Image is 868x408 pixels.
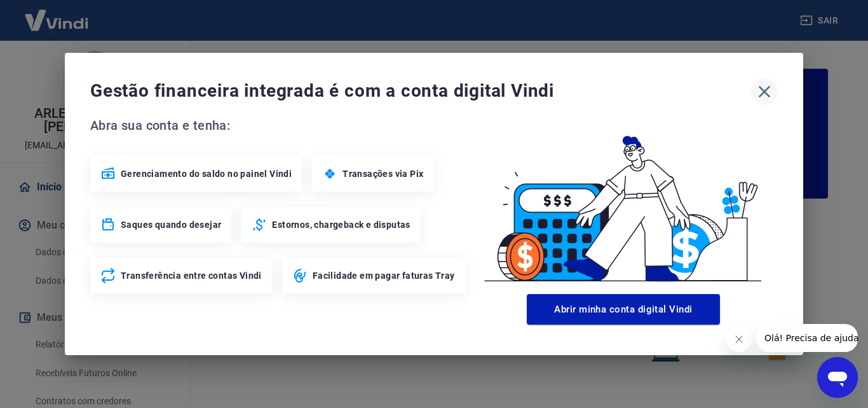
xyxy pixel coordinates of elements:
button: Abrir minha conta digital Vindi [527,294,720,325]
iframe: Botão para abrir a janela de mensagens [817,357,858,398]
span: Saques quando desejar [121,218,221,231]
iframe: Mensagem da empresa [757,324,858,352]
img: Good Billing [469,115,778,289]
span: Estornos, chargeback e disputas [272,218,410,231]
span: Olá! Precisa de ajuda? [8,9,107,19]
iframe: Fechar mensagem [726,327,752,352]
span: Gerenciamento do saldo no painel Vindi [121,167,292,180]
span: Abra sua conta e tenha: [90,115,469,136]
span: Gestão financeira integrada é com a conta digital Vindi [90,78,751,104]
span: Transferência entre contas Vindi [121,269,262,282]
span: Facilidade em pagar faturas Tray [313,269,455,282]
span: Transações via Pix [342,167,423,180]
